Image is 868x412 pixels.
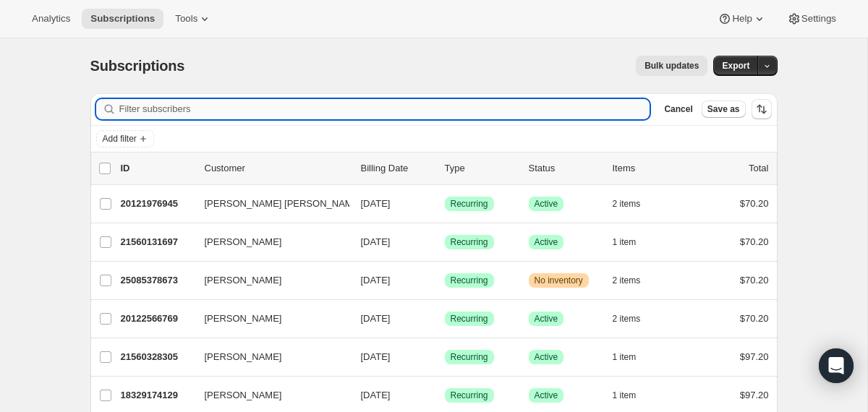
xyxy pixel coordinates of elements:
span: 1 item [613,351,637,363]
span: [DATE] [361,390,391,400]
span: Save as [707,103,740,115]
button: 1 item [613,385,652,405]
button: Bulk updates [636,56,707,76]
span: Active [535,198,558,210]
span: [DATE] [361,313,391,324]
p: 20122566769 [121,312,193,326]
span: Settings [801,13,836,25]
span: 1 item [613,236,637,248]
div: IDCustomerBilling DateTypeStatusItemsTotal [121,161,769,176]
span: Recurring [451,275,488,286]
span: Subscriptions [90,13,155,25]
span: Recurring [451,236,488,248]
div: 20121976945[PERSON_NAME] [PERSON_NAME][DATE]SuccessRecurringSuccessActive2 items$70.20 [121,194,769,214]
span: 2 items [613,313,641,325]
button: Tools [166,9,221,29]
button: Add filter [96,130,154,147]
button: Help [709,9,775,29]
button: [PERSON_NAME] [196,346,341,369]
span: Recurring [451,198,488,210]
p: Customer [205,161,349,176]
span: [PERSON_NAME] [205,235,282,249]
button: [PERSON_NAME] [196,231,341,254]
button: Sort the results [752,99,772,119]
span: [DATE] [361,351,391,362]
button: Settings [778,9,845,29]
span: [PERSON_NAME] [205,388,282,403]
span: Help [732,13,752,25]
button: 2 items [613,270,657,291]
div: 20122566769[PERSON_NAME][DATE]SuccessRecurringSuccessActive2 items$70.20 [121,309,769,329]
span: Export [722,60,749,72]
button: Subscriptions [82,9,163,29]
div: Type [445,161,517,176]
span: Recurring [451,390,488,401]
button: [PERSON_NAME] [196,269,341,292]
p: Status [529,161,601,176]
div: 21560131697[PERSON_NAME][DATE]SuccessRecurringSuccessActive1 item$70.20 [121,232,769,252]
input: Filter subscribers [119,99,650,119]
span: Bulk updates [644,60,699,72]
button: [PERSON_NAME] [PERSON_NAME] [196,192,341,215]
span: Cancel [664,103,692,115]
button: 1 item [613,232,652,252]
span: [PERSON_NAME] [205,350,282,364]
span: Active [535,351,558,363]
p: 18329174129 [121,388,193,403]
span: Active [535,313,558,325]
span: Analytics [32,13,70,25]
span: [DATE] [361,275,391,286]
p: 21560131697 [121,235,193,249]
span: [PERSON_NAME] [PERSON_NAME] [205,197,362,211]
div: Items [613,161,685,176]
span: 2 items [613,275,641,286]
div: Open Intercom Messenger [819,348,854,383]
span: $70.20 [740,275,769,286]
span: Tools [175,13,197,25]
span: No inventory [535,275,583,286]
p: 21560328305 [121,350,193,364]
button: Cancel [658,100,698,118]
button: Analytics [23,9,79,29]
span: Add filter [103,133,137,145]
span: $70.20 [740,313,769,324]
div: 18329174129[PERSON_NAME][DATE]SuccessRecurringSuccessActive1 item$97.20 [121,385,769,405]
span: [PERSON_NAME] [205,312,282,326]
span: Subscriptions [90,58,185,74]
span: [PERSON_NAME] [205,273,282,288]
button: 1 item [613,347,652,367]
p: ID [121,161,193,176]
div: 25085378673[PERSON_NAME][DATE]SuccessRecurringWarningNo inventory2 items$70.20 [121,270,769,291]
span: [DATE] [361,236,391,247]
p: 25085378673 [121,273,193,288]
span: Recurring [451,351,488,363]
button: [PERSON_NAME] [196,384,341,407]
div: 21560328305[PERSON_NAME][DATE]SuccessRecurringSuccessActive1 item$97.20 [121,347,769,367]
span: 1 item [613,390,637,401]
button: 2 items [613,309,657,329]
button: Export [713,56,758,76]
span: Active [535,236,558,248]
span: $97.20 [740,390,769,400]
button: 2 items [613,194,657,214]
span: 2 items [613,198,641,210]
span: $97.20 [740,351,769,362]
p: Total [749,161,768,176]
p: Billing Date [361,161,433,176]
span: Recurring [451,313,488,325]
span: $70.20 [740,236,769,247]
p: 20121976945 [121,197,193,211]
span: $70.20 [740,198,769,209]
button: Save as [702,100,746,118]
span: Active [535,390,558,401]
span: [DATE] [361,198,391,209]
button: [PERSON_NAME] [196,307,341,330]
